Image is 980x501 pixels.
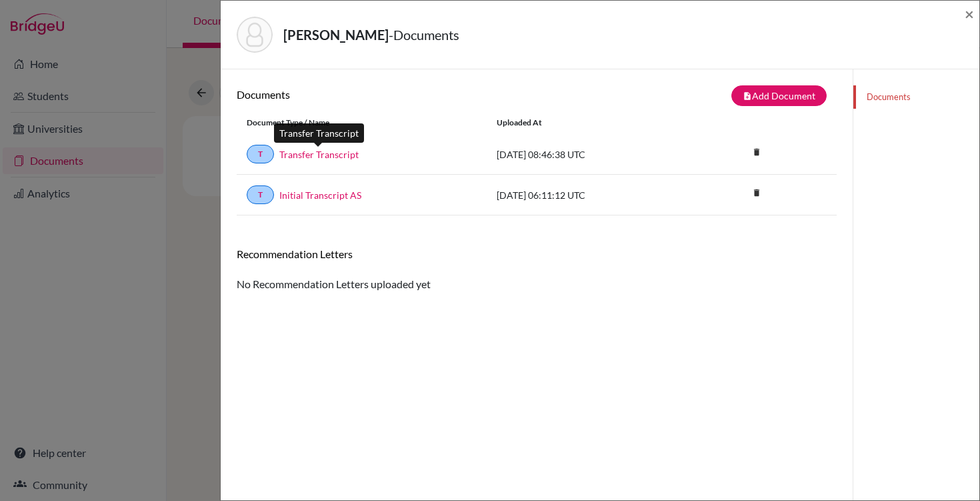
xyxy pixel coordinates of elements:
span: - Documents [389,27,459,43]
button: note_addAdd Document [731,85,827,106]
a: T [247,145,274,163]
h6: Recommendation Letters [237,247,837,260]
a: delete [747,185,767,203]
a: T [247,185,274,204]
a: delete [747,144,767,162]
div: Transfer Transcript [274,123,364,143]
a: Documents [853,85,979,109]
span: × [965,4,974,23]
i: delete [747,142,767,162]
strong: [PERSON_NAME] [283,27,389,43]
h6: Documents [237,88,537,101]
a: Transfer Transcript [279,147,359,161]
div: No Recommendation Letters uploaded yet [237,247,837,292]
i: delete [747,183,767,203]
a: Initial Transcript AS [279,188,361,202]
div: [DATE] 06:11:12 UTC [487,188,687,202]
div: Uploaded at [487,117,687,129]
div: Document Type / Name [237,117,487,129]
div: [DATE] 08:46:38 UTC [487,147,687,161]
i: note_add [743,91,752,101]
button: Close [965,6,974,22]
